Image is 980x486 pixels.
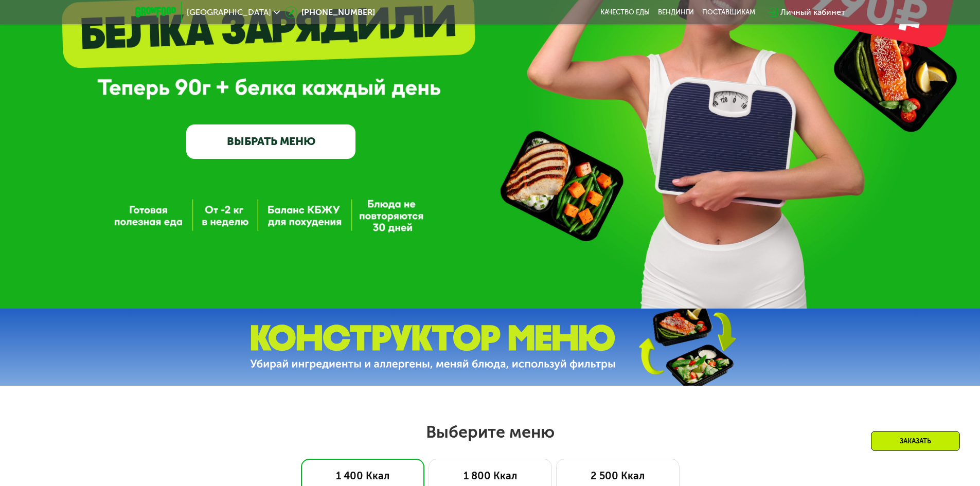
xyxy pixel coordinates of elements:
a: Вендинги [658,8,694,16]
a: ВЫБРАТЬ МЕНЮ [186,124,355,158]
span: [GEOGRAPHIC_DATA] [187,8,271,16]
div: поставщикам [702,8,755,16]
div: Личный кабинет [780,6,845,19]
h2: Выберите меню [33,422,947,442]
div: 1 800 Ккал [439,470,541,482]
div: 2 500 Ккал [567,470,669,482]
div: Заказать [871,431,960,451]
a: [PHONE_NUMBER] [285,6,375,19]
div: 1 400 Ккал [312,470,414,482]
a: Качество еды [600,8,650,16]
